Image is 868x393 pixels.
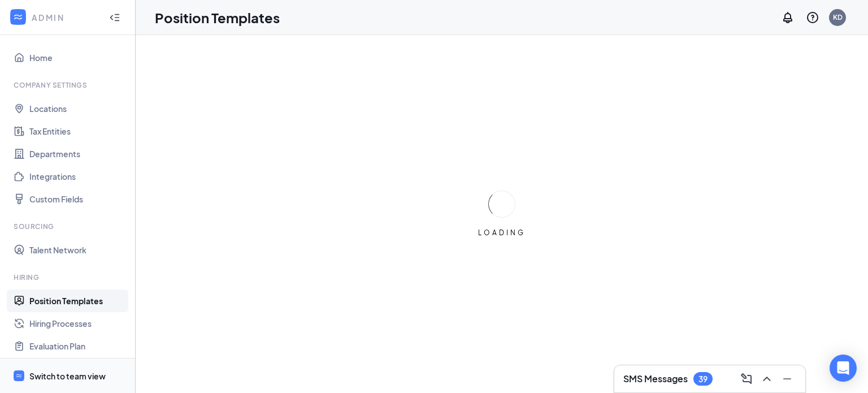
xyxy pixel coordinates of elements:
[780,372,794,386] svg: Minimize
[781,11,795,24] svg: Notifications
[760,372,774,386] svg: ChevronUp
[5,137,863,147] div: Search for Source
[5,5,863,15] div: Sort A > Z
[5,301,863,312] div: MOVE
[5,106,863,116] div: Download
[5,251,863,261] div: SAVE AND GO HOME
[833,12,843,22] div: KD
[830,355,857,382] div: Open Intercom Messenger
[5,25,863,35] div: Move To ...
[737,370,756,388] button: ComposeMessage
[29,290,126,312] a: Position Templates
[5,45,863,55] div: Options
[5,167,863,178] div: Newspaper
[806,11,819,24] svg: QuestionInfo
[5,332,863,342] div: BOOK
[29,165,126,188] a: Integrations
[778,370,796,388] button: Minimize
[5,261,863,271] div: DELETE
[5,322,863,332] div: SAVE
[29,335,126,357] a: Evaluation Plan
[5,15,863,25] div: Sort New > Old
[5,230,863,240] div: ???
[5,76,863,86] div: Move To ...
[29,120,126,142] a: Tax Entities
[5,198,863,208] div: TODO: put dlg title
[5,240,863,251] div: This outline has no content. Would you like to delete it?
[5,220,863,230] div: CANCEL
[14,80,124,90] div: Company Settings
[14,222,124,231] div: Sourcing
[15,372,23,379] svg: WorkstreamLogo
[109,12,120,23] svg: Collapse
[29,142,126,165] a: Departments
[5,271,863,281] div: Move to ...
[5,342,863,352] div: WEBSITE
[29,97,126,120] a: Locations
[5,312,863,322] div: New source
[29,312,126,335] a: Hiring Processes
[5,116,863,127] div: Print
[5,127,863,137] div: Add Outline Template
[29,357,126,380] a: Reapplications
[5,147,863,157] div: Journal
[5,157,863,167] div: Magazine
[155,8,280,27] h1: Position Templates
[29,188,126,210] a: Custom Fields
[14,273,124,282] div: Hiring
[29,46,126,69] a: Home
[29,239,126,261] a: Talent Network
[740,372,753,386] svg: ComposeMessage
[623,373,688,385] h3: SMS Messages
[5,178,863,188] div: Television/Radio
[5,291,863,301] div: CANCEL
[5,35,863,45] div: Delete
[12,11,24,23] svg: WorkstreamLogo
[29,370,106,382] div: Switch to team view
[5,362,863,373] div: MORE
[5,66,863,76] div: Rename
[5,352,863,362] div: JOURNAL
[5,373,105,385] input: Search sources
[32,12,99,23] div: ADMIN
[5,86,863,96] div: Delete
[5,188,863,198] div: Visual Art
[5,96,863,106] div: Rename Outline
[474,228,530,237] div: LOADING
[698,374,708,384] div: 39
[5,281,863,291] div: Home
[758,370,776,388] button: ChevronUp
[5,55,863,66] div: Sign out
